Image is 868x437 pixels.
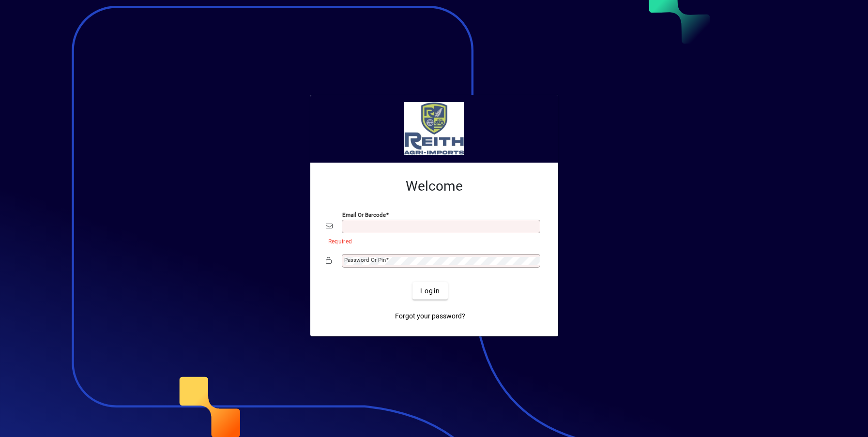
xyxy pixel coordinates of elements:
span: Login [420,286,440,296]
mat-label: Email or Barcode [342,211,386,218]
a: Forgot your password? [391,307,469,325]
h2: Welcome [326,178,543,195]
span: Forgot your password? [395,311,465,321]
mat-label: Password or Pin [344,256,386,263]
button: Login [412,282,448,300]
mat-error: Required [328,236,535,246]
